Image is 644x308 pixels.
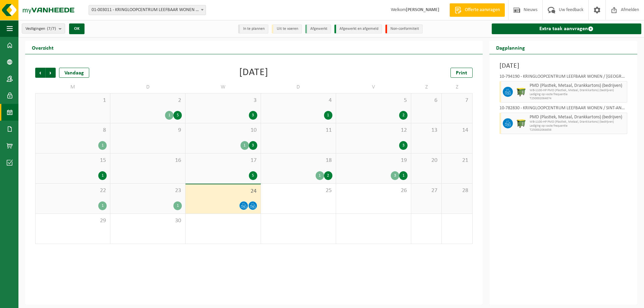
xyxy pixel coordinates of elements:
[530,115,625,120] span: PMD (Plastiek, Metaal, Drankkartons) (bedrijven)
[399,111,408,120] div: 2
[415,97,438,104] span: 6
[530,128,625,132] span: T250002064656
[463,7,501,13] span: Offerte aanvragen
[264,157,332,164] span: 18
[189,188,257,195] span: 24
[189,97,257,104] span: 3
[89,5,206,15] span: 01-003011 - KRINGLOOPCENTRUM LEEFBAAR WONEN - RUDDERVOORDE
[516,118,526,128] img: WB-1100-HPE-GN-50
[499,61,627,71] h3: [DATE]
[261,81,336,93] td: D
[415,127,438,134] span: 13
[530,88,625,93] span: WB-1100-HP PMD (Plastiek, Metaal, Drankkartons) (bedrijven)
[249,111,257,120] div: 3
[324,171,332,180] div: 2
[39,187,107,194] span: 22
[489,41,532,54] h2: Dagplanning
[189,157,257,164] span: 17
[450,68,473,78] a: Print
[339,127,408,134] span: 12
[530,120,625,124] span: WB-1100-HP PMD (Plastiek, Metaal, Drankkartons) (bedrijven)
[89,5,206,15] span: 01-003011 - KRINGLOOPCENTRUM LEEFBAAR WONEN - RUDDERVOORDE
[47,26,56,31] count: (7/7)
[249,171,257,180] div: 5
[499,74,627,81] div: 10-794190 - KRINGLOOPCENTRUM LEEFBAAR WONEN / [GEOGRAPHIC_DATA] - [GEOGRAPHIC_DATA]
[391,171,399,180] div: 3
[516,87,526,97] img: WB-1100-HPE-GN-50
[530,124,625,128] span: Lediging op vaste frequentie
[449,3,505,17] a: Offerte aanvragen
[316,171,324,180] div: 1
[336,81,411,93] td: V
[339,97,408,104] span: 5
[98,141,107,150] div: 1
[46,68,56,78] span: Volgende
[264,187,332,194] span: 25
[530,93,625,97] span: Lediging op vaste frequentie
[39,127,107,134] span: 8
[264,97,332,104] span: 4
[240,141,249,150] div: 1
[415,157,438,164] span: 20
[399,141,408,150] div: 3
[339,187,408,194] span: 26
[334,24,382,34] li: Afgewerkt en afgemeld
[185,81,261,93] td: W
[114,217,182,225] span: 30
[39,157,107,164] span: 15
[114,97,182,104] span: 2
[110,81,185,93] td: D
[406,7,439,12] strong: [PERSON_NAME]
[456,70,467,76] span: Print
[114,187,182,194] span: 23
[35,81,110,93] td: M
[492,23,641,34] a: Extra taak aanvragen
[25,24,56,34] span: Vestigingen
[173,201,182,210] div: 1
[189,127,257,134] span: 10
[165,111,173,120] div: 1
[173,111,182,120] div: 5
[530,97,625,101] span: T250002064674
[442,81,472,93] td: Z
[238,24,268,34] li: In te plannen
[22,23,65,34] button: Vestigingen(7/7)
[445,157,469,164] span: 21
[249,141,257,150] div: 3
[272,24,302,34] li: Uit te voeren
[499,106,627,113] div: 10-782830 - KRINGLOOPCENTRUM LEEFBAAR WONEN / SINT-ANDRIES - SINT-ANDRIES
[59,68,89,78] div: Vandaag
[114,157,182,164] span: 16
[445,127,469,134] span: 14
[324,111,332,120] div: 1
[35,68,45,78] span: Vorige
[25,41,60,54] h2: Overzicht
[305,24,331,34] li: Afgewerkt
[239,68,268,78] div: [DATE]
[399,171,408,180] div: 1
[385,24,423,34] li: Non-conformiteit
[445,187,469,194] span: 28
[339,157,408,164] span: 19
[98,171,107,180] div: 1
[264,127,332,134] span: 11
[445,97,469,104] span: 7
[39,97,107,104] span: 1
[411,81,442,93] td: Z
[69,23,85,34] button: OK
[530,83,625,88] span: PMD (Plastiek, Metaal, Drankkartons) (bedrijven)
[415,187,438,194] span: 27
[39,217,107,225] span: 29
[114,127,182,134] span: 9
[98,201,107,210] div: 1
